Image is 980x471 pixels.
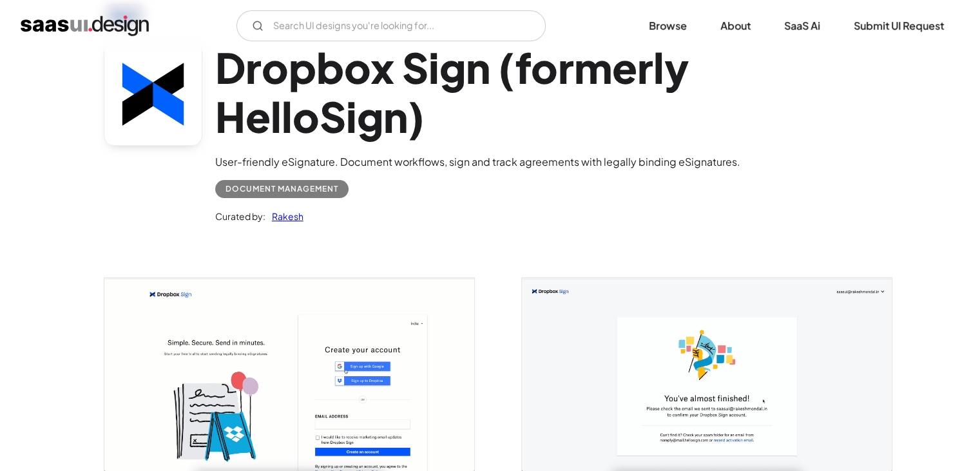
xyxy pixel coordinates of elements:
a: Browse [633,12,702,40]
a: home [21,15,149,36]
div: Curated by: [215,208,265,224]
a: Rakesh [265,208,303,224]
a: About [705,12,766,40]
form: Email Form [236,10,546,41]
h1: Dropbox Sign (formerly HelloSign) [215,43,877,142]
a: SaaS Ai [769,12,836,40]
a: Submit UI Request [838,12,959,40]
div: Document Management [226,181,338,197]
div: User-friendly eSignature. Document workflows, sign and track agreements with legally binding eSig... [215,154,877,170]
input: Search UI designs you're looking for... [236,10,546,41]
